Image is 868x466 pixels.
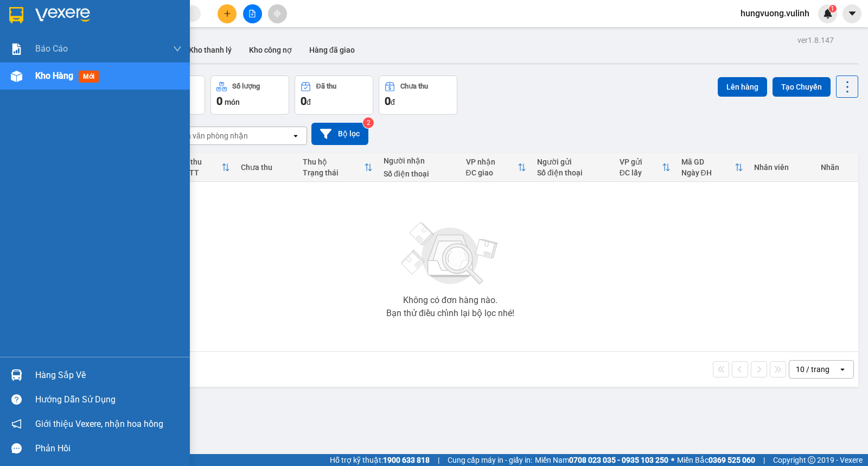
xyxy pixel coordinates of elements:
div: Số lượng [232,83,260,90]
button: Bộ lọc [311,123,368,145]
div: Đã thu [316,83,336,90]
button: Hàng đã giao [301,37,363,63]
th: Toggle SortBy [297,153,378,182]
span: file-add [248,10,256,17]
div: Không có đơn hàng nào. [403,296,497,305]
svg: open [291,131,300,140]
img: warehouse-icon [11,369,22,381]
span: Miền Bắc [677,454,755,466]
span: aim [273,10,281,17]
button: plus [218,4,237,23]
div: VP gửi [620,158,662,166]
span: 0 [301,95,307,108]
sup: 1 [829,5,837,12]
div: Chọn văn phòng nhận [173,130,248,141]
div: Người nhận [384,156,455,165]
button: aim [268,4,287,23]
th: Toggle SortBy [614,153,676,182]
span: down [173,45,182,53]
strong: 0369 525 060 [709,456,755,464]
div: Nhân viên [754,163,810,172]
span: Kho hàng [35,71,73,81]
strong: 0708 023 035 - 0935 103 250 [569,456,668,464]
div: Chưa thu [400,83,428,90]
div: ĐC giao [466,168,518,177]
button: Số lượng0món [210,75,289,115]
th: Toggle SortBy [461,153,532,182]
div: ĐC lấy [620,168,662,177]
button: Lên hàng [718,77,767,97]
span: mới [79,71,99,83]
button: Kho thanh lý [180,37,240,63]
img: icon-new-feature [823,9,833,18]
span: Cung cấp máy in - giấy in: [448,454,532,466]
span: copyright [808,456,815,464]
div: Ngày ĐH [681,168,735,177]
span: hungvuong.vulinh [732,7,818,20]
span: Báo cáo [35,42,68,55]
span: | [438,454,439,466]
img: warehouse-icon [11,71,22,82]
img: solution-icon [11,43,22,55]
div: Chưa thu [241,163,292,172]
div: Trạng thái [303,168,364,177]
button: caret-down [843,4,861,23]
span: message [11,443,22,454]
span: 0 [216,95,222,108]
span: đ [307,98,311,106]
button: Đã thu0đ [295,75,373,115]
span: Giới thiệu Vexere, nhận hoa hồng [35,417,163,431]
span: Hỗ trợ kỹ thuật: [330,454,430,466]
span: 1 [831,5,834,12]
div: Mã GD [681,158,735,166]
div: Nhãn [821,163,853,172]
img: svg+xml;base64,PHN2ZyBjbGFzcz0ibGlzdC1wbHVnX19zdmciIHhtbG5zPSJodHRwOi8vd3d3LnczLm9yZy8yMDAwL3N2Zy... [396,216,505,292]
strong: 1900 633 818 [383,456,430,464]
div: 10 / trang [796,364,829,375]
span: notification [11,419,22,429]
div: Hàng sắp về [35,367,182,383]
div: HTTT [179,168,221,177]
span: plus [224,10,231,17]
div: Người gửi [537,158,609,166]
th: Toggle SortBy [676,153,749,182]
span: món [225,98,240,106]
span: caret-down [847,9,857,18]
span: | [763,454,765,466]
div: Số điện thoại [384,169,455,178]
div: VP nhận [466,158,518,166]
span: đ [391,98,395,106]
div: Số điện thoại [537,168,609,177]
svg: open [838,365,847,374]
div: Bạn thử điều chỉnh lại bộ lọc nhé! [386,309,514,318]
button: Kho công nợ [240,37,301,63]
div: Thu hộ [303,158,364,166]
div: Hướng dẫn sử dụng [35,392,182,408]
span: 0 [385,95,391,108]
span: ⚪️ [671,458,674,462]
button: Chưa thu0đ [379,75,457,115]
div: ver 1.8.147 [797,34,834,46]
th: Toggle SortBy [174,153,235,182]
sup: 2 [363,117,374,128]
button: file-add [243,4,262,23]
img: logo-vxr [9,7,23,23]
span: Miền Nam [535,454,668,466]
div: Đã thu [179,158,221,166]
div: Phản hồi [35,440,182,457]
button: Tạo Chuyến [773,77,831,97]
span: question-circle [11,394,22,405]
